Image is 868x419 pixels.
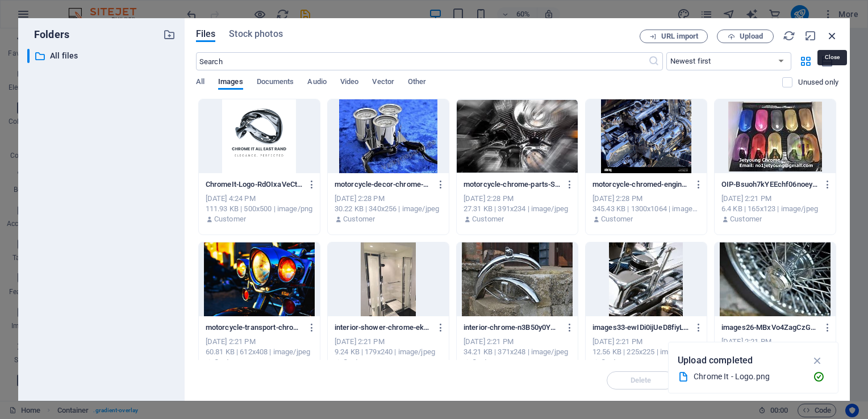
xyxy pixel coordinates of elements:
[340,75,358,91] span: Video
[721,322,819,333] p: images26-MBxVo4ZagCzGVkEalbKxtQ.jpg
[335,194,442,204] div: [DATE] 2:28 PM
[464,179,561,190] p: motorcycle-chrome-parts-SQpJcdV3fYq99BEkjlNy2g.jpg
[721,204,829,214] div: 6.4 KB | 165x123 | image/jpeg
[196,75,205,91] span: All
[592,337,700,347] div: [DATE] 2:21 PM
[206,347,313,357] div: 60.81 KB | 612x408 | image/jpeg
[27,27,69,42] p: Folders
[464,347,571,357] div: 34.21 KB | 371x248 | image/jpeg
[408,75,426,91] span: Other
[798,77,838,87] p: Displays only files that are not in use on the website. Files added during this session can still...
[218,75,243,91] span: Images
[229,27,282,41] span: Stock photos
[206,204,313,214] div: 111.93 KB | 500x500 | image/png
[592,204,700,214] div: 345.43 KB | 1300x1064 | image/jpeg
[592,194,700,204] div: [DATE] 2:28 PM
[464,337,571,347] div: [DATE] 2:21 PM
[335,337,442,347] div: [DATE] 2:21 PM
[464,322,561,333] p: interior-chrome-n3B50y0YQsNtqKOPgvaGOA.jpg
[592,322,690,333] p: images33-ewIDi0ijUeD8fiyL7IyJBg.jpg
[472,357,504,367] p: Customer
[721,337,829,347] div: [DATE] 2:21 PM
[206,337,313,347] div: [DATE] 2:21 PM
[214,357,246,367] p: Customer
[206,322,303,333] p: motorcycle-transport-chrome-zNnrahh8eTVweyGP4jDnxQ.jpg
[27,49,30,63] div: ​
[335,179,432,190] p: motorcycle-decor-chrome-n9KbIze-YQmwfa5hbp7X5Q.jpg
[307,75,326,91] span: Audio
[717,30,774,43] button: Upload
[206,179,303,190] p: ChromeIt-Logo-RdOIxaVeCtdL5Aud7b1urg.png
[335,204,442,214] div: 30.22 KB | 340x256 | image/jpeg
[335,322,432,333] p: interior-shower-chrome-ekplhnXhyExUhTyRxWNGOg.jpg
[335,347,442,357] div: 9.24 KB | 179x240 | image/jpeg
[740,33,763,40] span: Upload
[196,27,216,41] span: Files
[601,357,633,367] p: Customer
[472,214,504,224] p: Customer
[464,204,571,214] div: 27.31 KB | 391x234 | image/jpeg
[206,194,313,204] div: [DATE] 4:24 PM
[661,33,698,40] span: URL import
[694,370,804,383] div: Chrome It - Logo.png
[730,214,762,224] p: Customer
[678,353,753,368] p: Upload completed
[592,347,700,357] div: 12.56 KB | 225x225 | image/jpeg
[214,214,246,224] p: Customer
[464,194,571,204] div: [DATE] 2:28 PM
[372,75,394,91] span: Vector
[721,179,819,190] p: OIP-Bsuoh7kYEEchf06noeygpg.jpg
[721,194,829,204] div: [DATE] 2:21 PM
[640,30,708,43] button: URL import
[50,49,155,62] p: All files
[257,75,294,91] span: Documents
[601,214,633,224] p: Customer
[592,179,690,190] p: motorcycle-chromed-engine-S1NRAD-ZYvj9WlimJPOedYlYL007g.jpg
[343,214,375,224] p: Customer
[343,357,375,367] p: Customer
[163,28,176,41] i: Create new folder
[196,52,648,70] input: Search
